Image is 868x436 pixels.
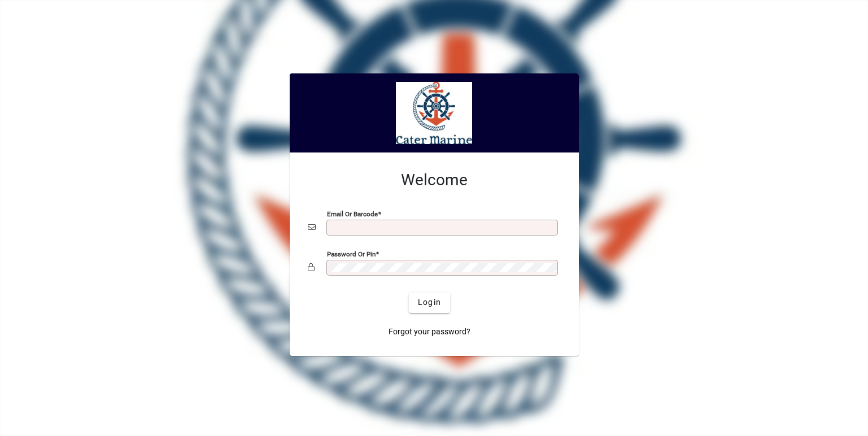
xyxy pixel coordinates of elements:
span: Forgot your password? [389,326,470,338]
a: Forgot your password? [384,322,475,342]
span: Login [418,297,441,308]
h2: Welcome [308,171,561,190]
mat-label: Password or Pin [327,250,376,258]
button: Login [409,293,450,313]
mat-label: Email or Barcode [327,210,378,217]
